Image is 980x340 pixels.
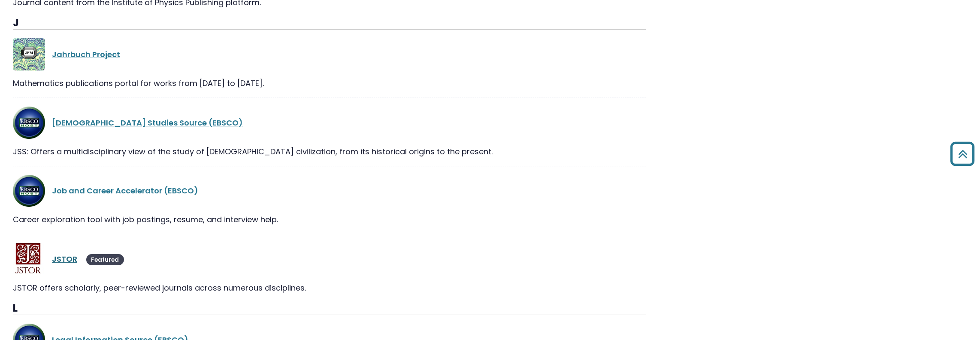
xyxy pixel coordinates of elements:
span: Featured [86,254,124,265]
a: [DEMOGRAPHIC_DATA] Studies Source (EBSCO) [52,117,243,128]
div: JSS: Offers a multidisciplinary view of the study of [DEMOGRAPHIC_DATA] civilization, from its hi... [13,146,646,157]
a: Jahrbuch Project [52,49,120,60]
div: Career exploration tool with job postings, resume, and interview help. [13,214,646,225]
h3: L [13,302,646,315]
a: Back to Top [947,146,978,162]
a: JSTOR [52,254,77,264]
a: Job and Career Accelerator (EBSCO) [52,185,198,196]
h3: J [13,17,646,30]
div: JSTOR offers scholarly, peer-reviewed journals across numerous disciplines. [13,282,646,294]
div: Mathematics publications portal for works from [DATE] to [DATE]. [13,77,646,89]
